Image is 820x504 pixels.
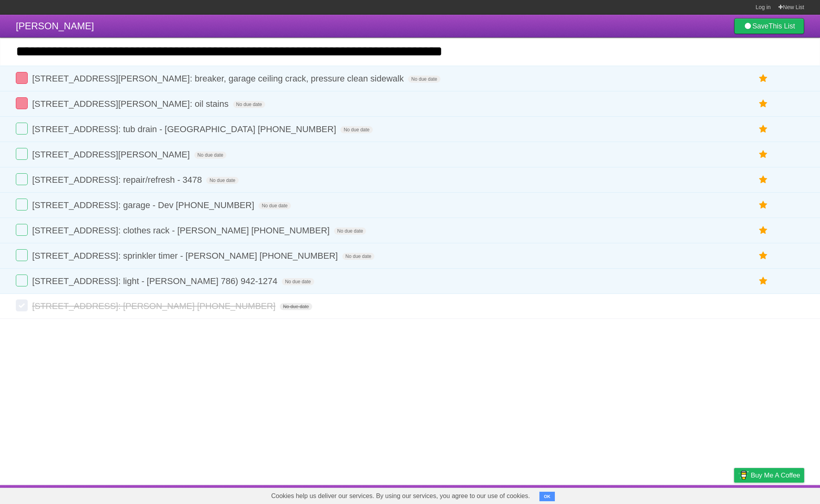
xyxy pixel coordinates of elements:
[342,253,374,260] span: No due date
[697,487,714,502] a: Terms
[263,488,538,504] span: Cookies help us deliver our services. By using our services, you agree to our use of cookies.
[734,18,804,34] a: SaveThis List
[724,487,744,502] a: Privacy
[754,487,804,502] a: Suggest a feature
[16,148,28,160] label: Done
[629,487,645,502] a: About
[756,72,771,85] label: Star task
[16,21,94,31] span: [PERSON_NAME]
[408,76,440,83] span: No due date
[258,202,290,209] span: No due date
[16,97,28,109] label: Done
[282,278,314,285] span: No due date
[756,173,771,186] label: Star task
[32,301,277,311] span: [STREET_ADDRESS]: [PERSON_NAME] [PHONE_NUMBER]
[233,101,265,108] span: No due date
[16,72,28,84] label: Done
[539,492,555,501] button: OK
[280,303,312,310] span: No due date
[32,124,338,134] span: [STREET_ADDRESS]: tub drain - [GEOGRAPHIC_DATA] [PHONE_NUMBER]
[756,123,771,136] label: Star task
[16,123,28,135] label: Done
[32,99,230,109] span: [STREET_ADDRESS][PERSON_NAME]: oil stains
[16,299,28,311] label: Done
[16,249,28,261] label: Done
[751,468,800,482] span: Buy me a coffee
[655,487,687,502] a: Developers
[756,275,771,288] label: Star task
[334,227,366,235] span: No due date
[738,468,749,482] img: Buy me a coffee
[206,177,238,184] span: No due date
[340,126,372,133] span: No due date
[32,251,340,261] span: [STREET_ADDRESS]: sprinkler timer - [PERSON_NAME] [PHONE_NUMBER]
[32,225,332,235] span: [STREET_ADDRESS]: clothes rack - [PERSON_NAME] [PHONE_NUMBER]
[16,173,28,185] label: Done
[734,468,804,483] a: Buy me a coffee
[16,224,28,236] label: Done
[769,22,795,30] b: This List
[756,224,771,237] label: Star task
[32,200,256,210] span: [STREET_ADDRESS]: garage - Dev [PHONE_NUMBER]
[756,249,771,262] label: Star task
[16,199,28,210] label: Done
[32,276,279,286] span: [STREET_ADDRESS]: light - [PERSON_NAME] 786) 942-1274
[32,74,406,83] span: [STREET_ADDRESS][PERSON_NAME]: breaker, garage ceiling crack, pressure clean sidewalk
[32,175,204,185] span: [STREET_ADDRESS]: repair/refresh - 3478
[756,199,771,212] label: Star task
[194,152,226,159] span: No due date
[756,97,771,110] label: Star task
[16,275,28,286] label: Done
[756,148,771,161] label: Star task
[32,150,192,159] span: [STREET_ADDRESS][PERSON_NAME]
